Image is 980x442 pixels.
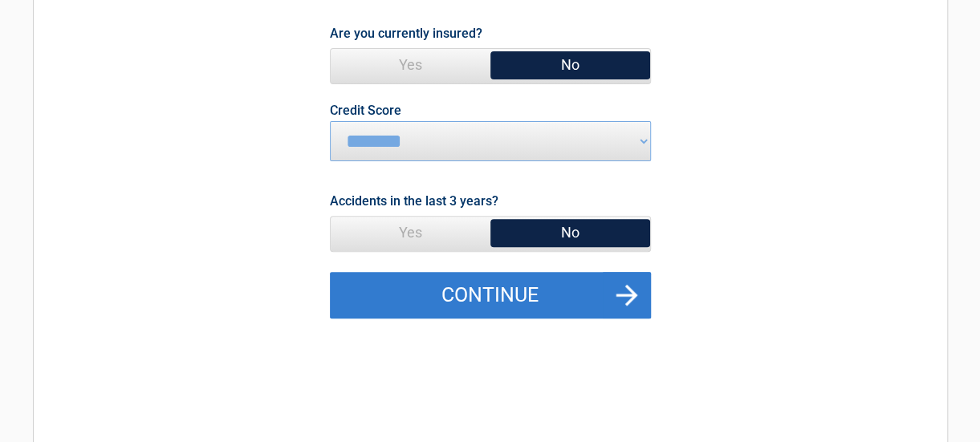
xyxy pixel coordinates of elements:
[330,22,482,44] label: Are you currently insured?
[330,272,651,318] button: Continue
[330,190,498,212] label: Accidents in the last 3 years?
[490,217,650,249] span: No
[330,104,401,117] label: Credit Score
[331,49,490,81] span: Yes
[331,217,490,249] span: Yes
[490,49,650,81] span: No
